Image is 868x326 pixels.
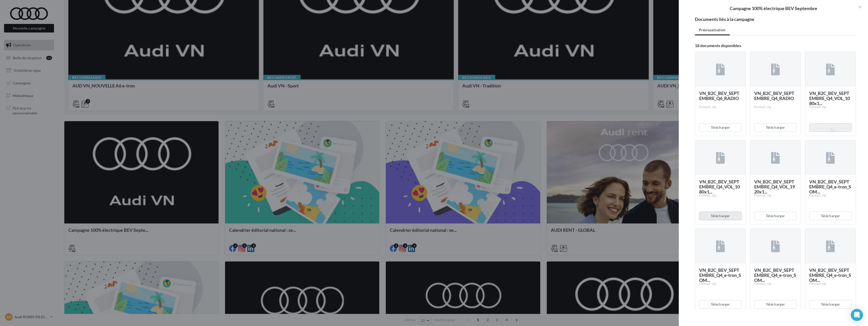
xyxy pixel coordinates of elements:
[699,267,741,283] span: VN_B2C_BEV_SEPTEMBRE_Q4_e-tron_SOM...
[851,309,863,321] div: Open Intercom Messenger
[699,90,739,101] span: VN_B2C_BEV_SEPTEMBRE_Q6_RADIO
[754,300,797,309] button: Télécharger
[809,105,852,109] div: Format: zip
[809,90,850,106] span: VN_B2C_BEV_SEPTEMBRE_Q4_VOL_1080x1...
[754,282,797,286] div: Format: zip
[809,300,852,309] button: Télécharger
[699,282,742,286] div: Format: zip
[809,282,852,286] div: Format: zip
[809,193,852,198] div: Format: zip
[699,123,742,132] button: Télécharger
[754,212,797,220] button: Télécharger
[699,179,740,194] span: VN_B2C_BEV_SEPTEMBRE_Q4_VOL_1080x1...
[754,267,796,283] span: VN_B2C_BEV_SEPTEMBRE_Q4_e-tron_SOM...
[695,44,856,48] div: 18 documents disponibles
[754,179,795,194] span: VN_B2C_BEV_SEPTEMBRE_Q4_VOL_1920x1...
[754,193,797,198] div: Format: zip
[809,267,851,283] span: VN_B2C_BEV_SEPTEMBRE_Q4_e-tron_SOM...
[754,90,794,101] span: VN_B2C_BEV_SEPTEMBRE_Q4_RADIO
[699,105,742,109] div: Format: zip
[699,193,742,198] div: Format: zip
[754,105,797,109] div: Format: zip
[699,300,742,309] button: Télécharger
[687,6,860,11] div: Campagne 100% électrique BEV Septembre
[809,179,851,194] span: VN_B2C_BEV_SEPTEMBRE_Q4_e-tron_SOM...
[699,212,742,220] button: Télécharger
[754,123,797,132] button: Télécharger
[695,17,773,21] div: Documents liés à la campagne
[809,212,852,220] button: Télécharger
